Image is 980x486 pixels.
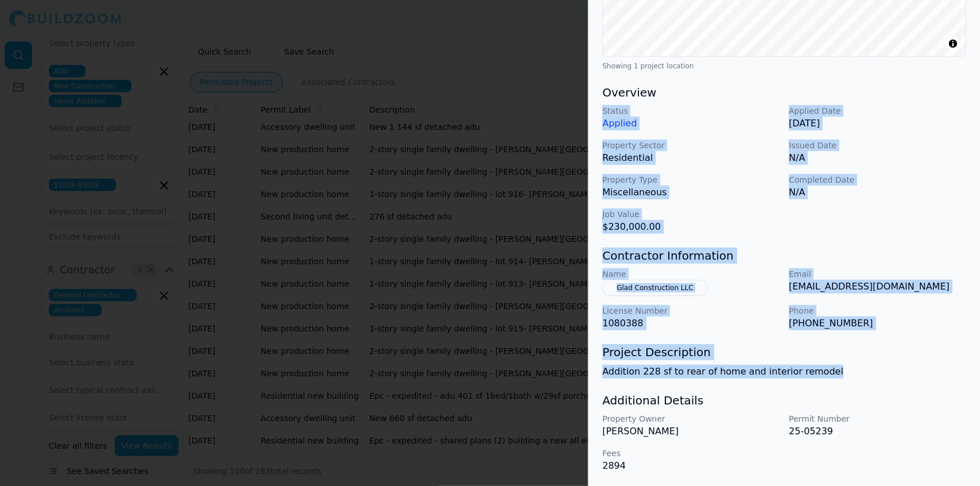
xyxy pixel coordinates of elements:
[602,186,780,199] p: Miscellaneous
[602,209,780,220] p: Job Value
[789,117,966,130] p: [DATE]
[602,140,780,151] p: Property Sector
[602,117,780,130] p: Applied
[789,268,966,280] p: Email
[602,459,780,473] p: 2894
[602,84,966,101] h3: Overview
[602,448,780,459] p: Fees
[602,61,966,71] div: Showing 1 project location
[789,105,966,117] p: Applied Date
[946,37,960,51] summary: Toggle attribution
[789,305,966,317] p: Phone
[602,344,966,360] h3: Project Description
[789,140,966,151] p: Issued Date
[789,413,966,425] p: Permit Number
[789,174,966,186] p: Completed Date
[602,151,780,165] p: Residential
[602,174,780,186] p: Property Type
[789,280,966,294] p: [EMAIL_ADDRESS][DOMAIN_NAME]
[602,365,966,379] p: Addition 228 sf to rear of home and interior remodel
[602,413,780,425] p: Property Owner
[602,268,780,280] p: Name
[602,305,780,317] p: License Number
[602,220,780,234] p: $230,000.00
[789,186,966,199] p: N/A
[602,280,707,296] button: Glad Construction LLC
[602,105,780,117] p: Status
[602,248,966,264] h3: Contractor Information
[602,425,780,438] p: [PERSON_NAME]
[789,151,966,165] p: N/A
[789,317,966,330] p: [PHONE_NUMBER]
[602,392,966,408] h3: Additional Details
[789,425,966,438] p: 25-05239
[602,317,780,330] p: 1080388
